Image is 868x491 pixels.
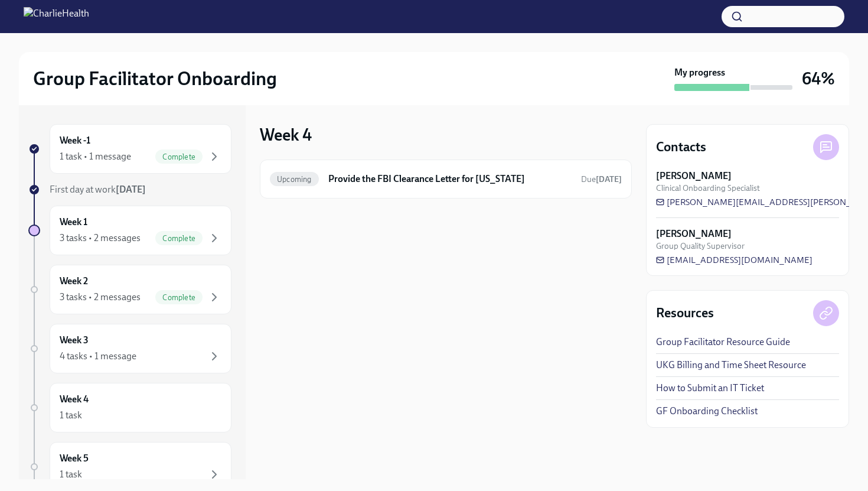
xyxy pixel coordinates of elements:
div: 4 tasks • 1 message [60,350,136,363]
a: Week 41 task [28,383,231,433]
strong: My progress [674,66,725,79]
div: 3 tasks • 2 messages [60,232,141,245]
h6: Week 1 [60,216,87,229]
strong: [DATE] [596,174,622,184]
div: 3 tasks • 2 messages [60,291,141,304]
h2: Group Facilitator Onboarding [33,67,277,90]
a: Week 34 tasks • 1 message [28,324,231,373]
span: September 23rd, 2025 10:00 [581,174,622,185]
span: Clinical Onboarding Specialist [656,183,760,194]
span: Complete [155,293,203,302]
div: 1 task [60,409,82,422]
span: Complete [155,234,203,243]
h6: Provide the FBI Clearance Letter for [US_STATE] [328,173,572,186]
img: CharlieHealth [24,7,89,26]
a: [EMAIL_ADDRESS][DOMAIN_NAME] [656,254,812,266]
h6: Week -1 [60,134,90,147]
a: Week 13 tasks • 2 messagesComplete [28,206,231,255]
strong: [DATE] [116,184,146,195]
h3: 64% [802,68,835,89]
span: First day at work [50,184,146,195]
div: 1 task • 1 message [60,150,131,163]
strong: [PERSON_NAME] [656,170,732,183]
h6: Week 3 [60,334,89,347]
h4: Resources [656,304,714,322]
h6: Week 2 [60,275,88,288]
a: GF Onboarding Checklist [656,405,758,418]
span: Complete [155,152,203,161]
a: Week 23 tasks • 2 messagesComplete [28,265,231,314]
span: Group Quality Supervisor [656,240,745,252]
span: Upcoming [270,175,319,184]
a: UpcomingProvide the FBI Clearance Letter for [US_STATE]Due[DATE] [270,170,622,188]
a: Group Facilitator Resource Guide [656,336,790,349]
h3: Week 4 [260,124,312,145]
strong: [PERSON_NAME] [656,227,732,240]
a: How to Submit an IT Ticket [656,382,764,395]
a: Week -11 task • 1 messageComplete [28,124,231,174]
div: 1 task [60,468,82,481]
h6: Week 5 [60,452,89,465]
a: UKG Billing and Time Sheet Resource [656,359,806,372]
a: First day at work[DATE] [28,183,231,196]
span: Due [581,174,622,184]
h6: Week 4 [60,393,89,406]
h4: Contacts [656,138,706,156]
